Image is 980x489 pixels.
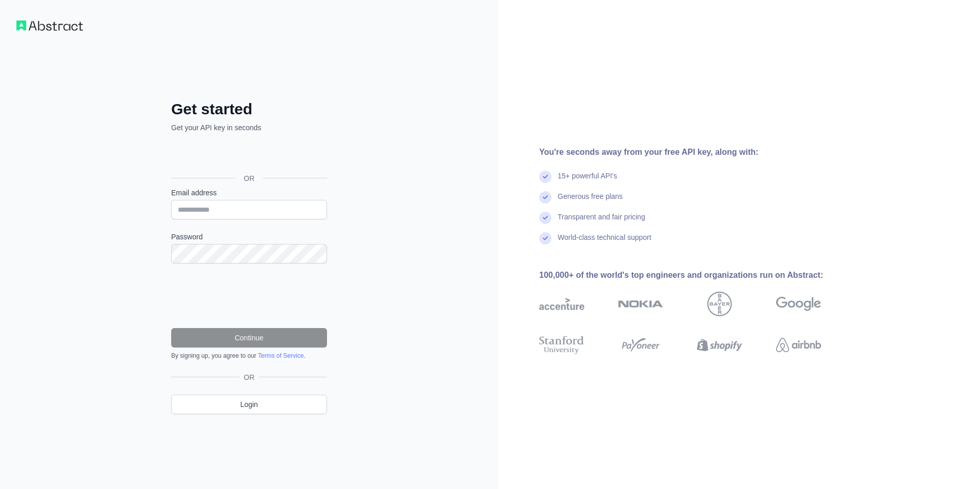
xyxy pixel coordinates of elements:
[539,292,584,316] img: accenture
[539,171,552,183] img: check mark
[776,292,821,316] img: google
[171,352,327,360] div: By signing up, you agree to our .
[776,334,821,356] img: airbnb
[618,334,663,356] img: payoneer
[16,21,83,31] img: Workflow
[707,292,732,316] img: bayer
[171,100,327,118] h2: Get started
[539,146,854,158] div: You're seconds away from your free API key, along with:
[171,123,327,133] p: Get your API key in seconds
[171,395,327,414] a: Login
[166,144,330,167] iframe: Sign in with Google Button
[697,334,742,356] img: shopify
[171,232,327,242] label: Password
[539,212,552,224] img: check mark
[171,276,327,316] iframe: reCAPTCHA
[539,269,854,281] div: 100,000+ of the world's top engineers and organizations run on Abstract:
[558,171,617,191] div: 15+ powerful API's
[618,292,663,316] img: nokia
[539,334,584,356] img: stanford university
[240,372,259,382] span: OR
[171,188,327,198] label: Email address
[539,191,552,203] img: check mark
[171,328,327,348] button: Continue
[558,232,651,253] div: World-class technical support
[258,352,303,359] a: Terms of Service
[558,212,645,232] div: Transparent and fair pricing
[539,232,552,244] img: check mark
[236,173,263,184] span: OR
[558,191,623,212] div: Generous free plans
